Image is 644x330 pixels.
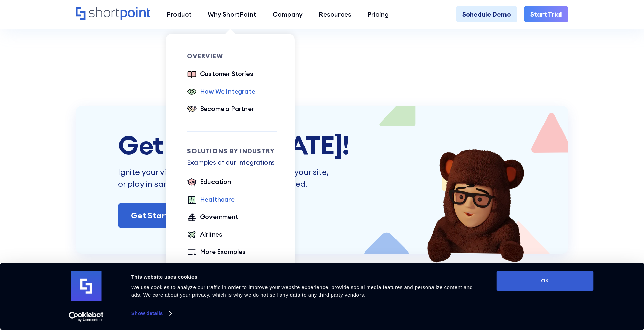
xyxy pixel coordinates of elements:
a: Get Started [118,203,191,228]
p: Examples of our Integrations [187,158,277,167]
a: Education [187,177,231,188]
div: Become a Partner [200,104,254,113]
span: We use cookies to analyze our traffic in order to improve your website experience, provide social... [131,284,473,298]
div: Resources [319,10,351,19]
div: Company [273,10,303,19]
a: Usercentrics Cookiebot - opens in a new window [56,312,116,322]
a: How We Integrate [187,87,255,98]
button: OK [497,271,594,291]
a: Home [76,7,151,21]
a: Pricing [360,6,397,22]
a: Schedule Demo [456,6,517,22]
img: logo [71,271,102,301]
a: Show details [131,308,171,318]
a: Customer Stories [187,69,253,80]
a: Resources [311,6,359,22]
a: More Examples [187,247,246,258]
a: Company [264,6,311,22]
a: Product [159,6,200,22]
div: Product [167,10,192,19]
div: Get Started [DATE]! [118,131,527,159]
div: How We Integrate [200,87,255,96]
div: Why ShortPoint [208,10,256,19]
a: Airlines [187,230,222,241]
a: Become a Partner [187,104,254,115]
div: Airlines [200,230,222,239]
a: Healthcare [187,195,235,206]
div: Government [200,212,238,221]
a: Why ShortPoint [200,6,264,22]
div: Customer Stories [200,69,253,78]
div: Healthcare [200,195,235,204]
div: This website uses cookies [131,273,481,281]
div: Pricing [367,10,389,19]
div: Overview [187,53,277,59]
p: Ignite your vision. Install ShortPoint directly on your site, or play in sandbox mode. No credit ... [118,166,331,190]
div: Solutions by Industry [187,148,277,154]
div: Education [200,177,231,186]
a: Start Trial [524,6,568,22]
a: Government [187,212,238,223]
div: More Examples [200,247,246,256]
